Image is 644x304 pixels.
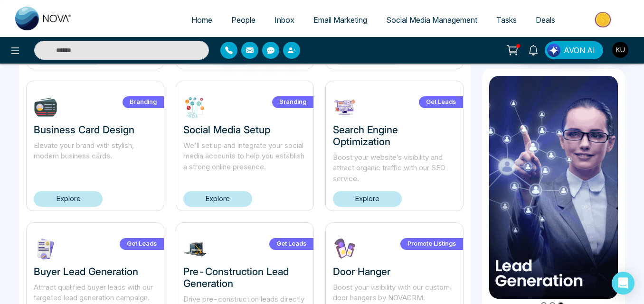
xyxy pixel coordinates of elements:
[547,44,560,57] img: Lead Flow
[269,238,313,250] label: Get Leads
[333,152,456,184] p: Boost your website’s visibility and attract organic traffic with our SEO service.
[496,15,517,25] span: Tasks
[487,11,526,29] a: Tasks
[34,191,103,207] a: Explore
[333,237,357,261] img: Vlcuf1730739043.jpg
[333,266,456,277] h3: Door Hanger
[526,11,565,29] a: Deals
[612,42,628,58] img: User Avatar
[377,11,487,29] a: Social Media Management
[612,272,635,295] div: Open Intercom Messenger
[34,237,57,261] img: sYAVk1730743386.jpg
[275,15,294,25] span: Inbox
[34,124,157,136] h3: Business Card Design
[564,45,595,56] span: AVON AI
[183,266,306,289] h3: Pre-Construction Lead Generation
[183,237,207,261] img: FsSfh1730742515.jpg
[489,76,618,299] img: item3.png
[183,191,252,207] a: Explore
[15,7,72,30] img: Nova CRM Logo
[313,15,367,25] span: Email Marketing
[545,41,603,59] button: AVON AI
[34,95,57,119] img: BbxDK1732303356.jpg
[333,124,456,147] h3: Search Engine Optimization
[265,11,304,29] a: Inbox
[34,140,157,173] p: Elevate your brand with stylish, modern business cards.
[182,11,222,29] a: Home
[386,15,477,25] span: Social Media Management
[183,140,306,173] p: We'll set up and integrate your social media accounts to help you establish a strong online prese...
[304,11,377,29] a: Email Marketing
[333,95,357,119] img: eYwbv1730743564.jpg
[123,96,164,108] label: Branding
[333,191,402,207] a: Explore
[536,15,555,25] span: Deals
[34,266,157,277] h3: Buyer Lead Generation
[222,11,265,29] a: People
[272,96,313,108] label: Branding
[569,9,638,30] img: Market-place.gif
[419,96,463,108] label: Get Leads
[120,238,164,250] label: Get Leads
[183,95,207,119] img: ABHm51732302824.jpg
[183,124,306,136] h3: Social Media Setup
[400,238,463,250] label: Promote Listings
[231,15,256,25] span: People
[191,15,212,25] span: Home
